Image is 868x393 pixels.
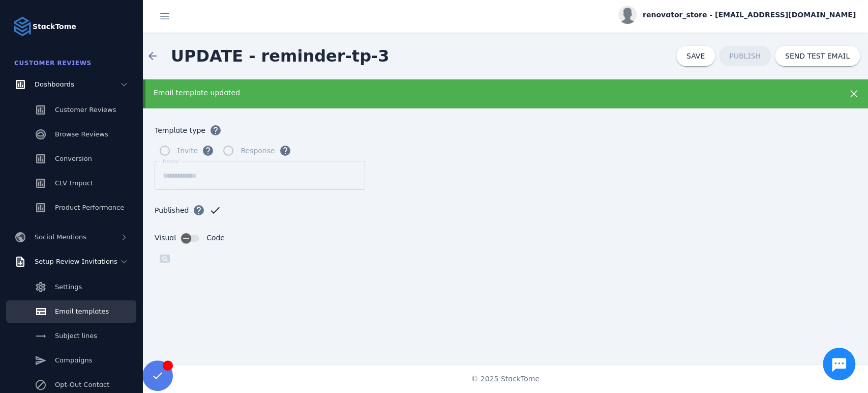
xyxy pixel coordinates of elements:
[6,196,136,219] a: Product Performance
[55,381,109,388] span: Opt-Out Contact
[686,52,705,60] span: SAVE
[55,356,92,364] span: Campaigns
[618,6,856,24] button: renovator_store - [EMAIL_ADDRESS][DOMAIN_NAME]
[55,155,92,162] span: Conversion
[6,99,136,121] a: Customer Reviews
[6,325,136,347] a: Subject lines
[175,145,198,157] label: Invite
[676,46,715,66] button: SAVE
[154,88,789,98] div: Email template updated
[6,349,136,372] a: Campaigns
[209,204,221,216] mat-icon: check
[471,374,540,384] span: © 2025 StackTome
[775,46,860,66] button: SEND TEST EMAIL
[6,276,136,298] a: Settings
[171,46,390,66] span: UPDATE - reminder-tp-3
[785,52,850,60] span: SEND TEST EMAIL
[163,158,178,164] mat-label: Name
[35,233,86,241] span: Social Mentions
[6,300,136,323] a: Email templates
[155,233,176,243] span: Visual
[12,16,33,37] img: Logo image
[155,205,189,216] span: Published
[189,200,209,220] button: Published
[6,123,136,146] a: Browse Reviews
[618,6,637,24] img: profile.jpg
[33,21,76,32] strong: StackTome
[55,130,108,138] span: Browse Reviews
[35,80,74,88] span: Dashboards
[55,179,93,187] span: CLV Impact
[238,145,275,157] label: Response
[55,204,124,211] span: Product Performance
[14,60,92,67] span: Customer Reviews
[6,172,136,194] a: CLV Impact
[55,283,82,291] span: Settings
[35,258,117,265] span: Setup Review Invitations
[206,233,225,243] span: Code
[55,332,97,340] span: Subject lines
[155,125,205,136] span: Template type
[55,106,116,114] span: Customer Reviews
[643,10,856,20] span: renovator_store - [EMAIL_ADDRESS][DOMAIN_NAME]
[55,307,109,315] span: Email templates
[6,148,136,170] a: Conversion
